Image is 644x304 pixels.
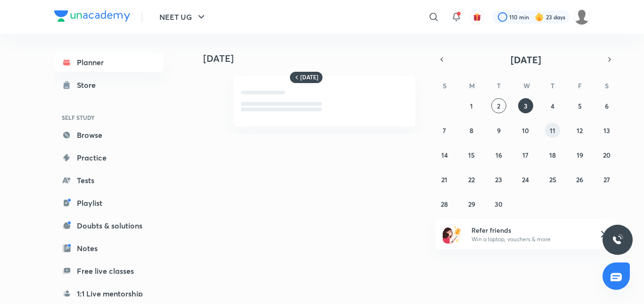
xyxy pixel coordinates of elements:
button: September 14, 2025 [437,147,452,162]
a: Planner [54,53,164,72]
abbr: Friday [578,81,582,90]
button: September 13, 2025 [599,123,614,138]
div: Store [77,79,101,91]
button: September 23, 2025 [491,172,506,187]
abbr: September 21, 2025 [441,175,447,184]
button: September 17, 2025 [518,147,533,162]
img: referral [443,225,462,244]
button: September 30, 2025 [491,196,506,211]
button: NEET UG [154,8,213,26]
abbr: September 10, 2025 [522,126,529,135]
a: Browse [54,126,164,144]
abbr: September 16, 2025 [495,151,502,160]
abbr: September 3, 2025 [524,101,528,110]
abbr: September 18, 2025 [549,151,556,160]
h6: [DATE] [300,74,318,81]
button: September 11, 2025 [545,123,560,138]
a: Playlist [54,194,164,212]
abbr: September 9, 2025 [497,126,501,135]
abbr: Sunday [443,81,446,90]
button: September 3, 2025 [518,98,533,113]
button: September 5, 2025 [572,98,587,113]
button: September 2, 2025 [491,98,506,113]
abbr: September 12, 2025 [577,126,583,135]
abbr: Tuesday [497,81,501,90]
button: September 8, 2025 [464,123,479,138]
abbr: September 6, 2025 [605,101,609,110]
button: September 27, 2025 [599,172,614,187]
button: [DATE] [448,53,603,66]
abbr: September 13, 2025 [603,126,610,135]
img: ttu [612,234,623,245]
a: Company Logo [54,10,130,24]
button: September 18, 2025 [545,147,560,162]
a: Notes [54,239,164,258]
abbr: September 30, 2025 [495,200,503,209]
h6: Refer friends [471,225,587,235]
button: September 6, 2025 [599,98,614,113]
button: September 15, 2025 [464,147,479,162]
button: September 7, 2025 [437,123,452,138]
abbr: September 26, 2025 [576,175,583,184]
abbr: September 14, 2025 [441,151,448,160]
abbr: September 25, 2025 [549,175,556,184]
a: Practice [54,148,164,167]
h6: SELF STUDY [54,110,164,126]
abbr: September 15, 2025 [468,151,475,160]
img: avatar [473,13,481,21]
abbr: September 24, 2025 [522,175,529,184]
button: September 19, 2025 [572,147,587,162]
span: [DATE] [511,53,541,66]
button: September 25, 2025 [545,172,560,187]
abbr: September 2, 2025 [497,101,500,110]
button: September 21, 2025 [437,172,452,187]
abbr: September 8, 2025 [470,126,473,135]
button: September 4, 2025 [545,98,560,113]
button: September 28, 2025 [437,196,452,211]
abbr: September 4, 2025 [551,101,554,110]
a: Store [54,76,164,94]
button: September 12, 2025 [572,123,587,138]
abbr: September 29, 2025 [468,200,475,209]
a: 1:1 Live mentorship [54,284,164,303]
abbr: Thursday [551,81,554,90]
button: avatar [470,9,485,25]
abbr: Wednesday [523,81,530,90]
a: Doubts & solutions [54,216,164,235]
button: September 29, 2025 [464,196,479,211]
h4: [DATE] [203,53,425,64]
abbr: September 19, 2025 [577,151,583,160]
abbr: September 11, 2025 [550,126,555,135]
img: Company Logo [54,10,130,22]
button: September 26, 2025 [572,172,587,187]
abbr: September 23, 2025 [495,175,502,184]
button: September 9, 2025 [491,123,506,138]
abbr: September 5, 2025 [578,101,582,110]
img: Barsha Singh [574,9,590,25]
a: Tests [54,171,164,190]
button: September 24, 2025 [518,172,533,187]
abbr: September 17, 2025 [522,151,528,160]
button: September 20, 2025 [599,147,614,162]
abbr: September 27, 2025 [603,175,610,184]
abbr: September 22, 2025 [468,175,475,184]
abbr: Saturday [605,81,609,90]
abbr: September 1, 2025 [470,101,473,110]
button: September 10, 2025 [518,123,533,138]
button: September 1, 2025 [464,98,479,113]
abbr: September 20, 2025 [603,151,611,160]
button: September 16, 2025 [491,147,506,162]
img: streak [535,12,544,22]
abbr: Monday [469,81,475,90]
p: Win a laptop, vouchers & more [471,235,587,244]
a: Free live classes [54,262,164,280]
abbr: September 7, 2025 [443,126,446,135]
abbr: September 28, 2025 [441,200,448,209]
button: September 22, 2025 [464,172,479,187]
